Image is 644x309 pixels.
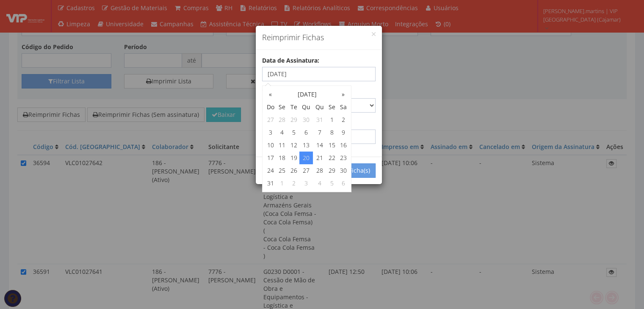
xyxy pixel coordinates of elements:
td: 8 [326,126,337,139]
td: 28 [276,113,288,126]
td: 31 [265,177,276,190]
label: Data de Assinatura: [262,56,319,65]
td: 6 [338,177,349,190]
td: 20 [299,152,313,164]
th: Qu [313,101,326,113]
td: 6 [299,126,313,139]
td: 31 [313,113,326,126]
td: 3 [265,126,276,139]
td: 15 [326,139,337,152]
h4: Reimprimir Fichas [262,32,376,43]
td: 1 [326,113,337,126]
th: Sa [338,101,349,113]
th: [DATE] [276,88,338,101]
td: 30 [299,113,313,126]
th: Se [276,101,288,113]
td: 3 [299,177,313,190]
td: 26 [288,164,299,177]
td: 4 [276,126,288,139]
td: 2 [288,177,299,190]
td: 27 [299,164,313,177]
td: 5 [288,126,299,139]
td: 30 [338,164,349,177]
td: 2 [338,113,349,126]
td: 23 [338,152,349,164]
th: Qu [299,101,313,113]
td: 24 [265,164,276,177]
td: 14 [313,139,326,152]
td: 1 [276,177,288,190]
th: « [265,88,276,101]
td: 17 [265,152,276,164]
td: 21 [313,152,326,164]
td: 18 [276,152,288,164]
td: 7 [313,126,326,139]
th: Se [326,101,337,113]
td: 9 [338,126,349,139]
td: 11 [276,139,288,152]
td: 12 [288,139,299,152]
td: 28 [313,164,326,177]
td: 10 [265,139,276,152]
td: 22 [326,152,337,164]
th: Te [288,101,299,113]
td: 27 [265,113,276,126]
th: » [338,88,349,101]
td: 25 [276,164,288,177]
td: 19 [288,152,299,164]
td: 4 [313,177,326,190]
td: 29 [326,164,337,177]
th: Do [265,101,276,113]
td: 13 [299,139,313,152]
td: 5 [326,177,337,190]
td: 29 [288,113,299,126]
td: 16 [338,139,349,152]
